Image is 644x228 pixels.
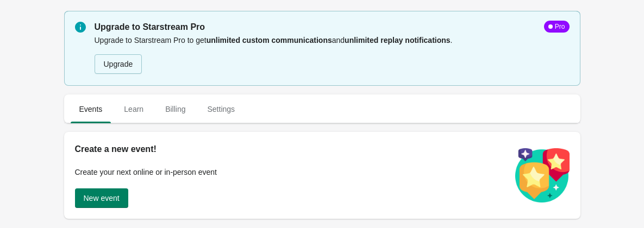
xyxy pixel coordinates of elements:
[95,34,570,75] div: Upgrade to Starstream Pro to get and .
[75,143,504,156] h2: Create a new event!
[198,99,243,119] span: Settings
[75,188,128,208] button: New event
[115,99,152,119] span: Learn
[207,36,332,45] b: unlimited custom communications
[95,54,142,74] button: Upgrade
[95,21,205,34] span: Upgrade to Starstream Pro
[345,36,450,45] b: unlimited replay notifications
[71,99,111,119] span: Events
[157,99,194,119] span: Billing
[75,167,504,178] p: Create your next online or in-person event
[84,194,120,202] span: New event
[553,22,565,31] div: Pro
